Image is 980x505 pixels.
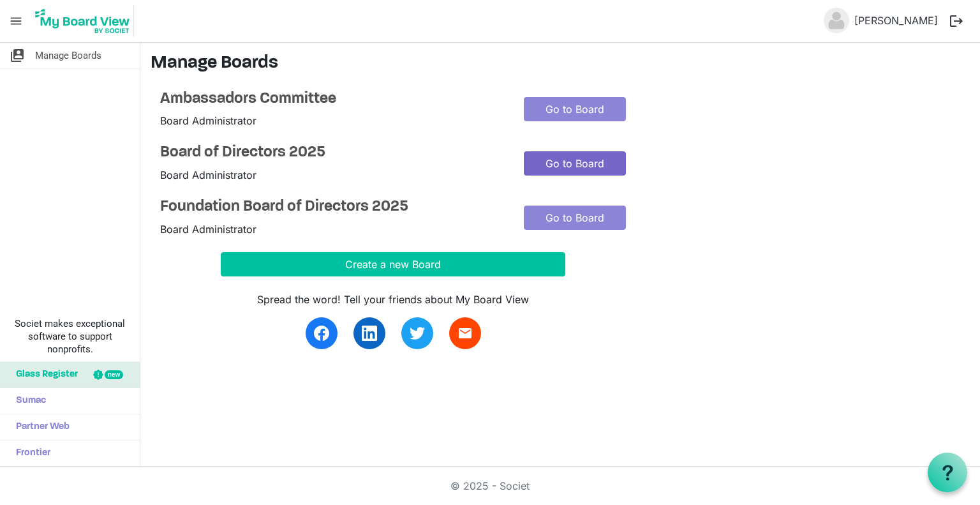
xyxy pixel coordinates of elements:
a: [PERSON_NAME] [849,8,943,33]
span: Board Administrator [160,169,256,181]
img: no-profile-picture.svg [824,8,849,33]
span: Manage Boards [35,43,101,68]
button: logout [943,8,970,34]
span: Glass Register [10,362,78,388]
img: facebook.svg [314,326,329,341]
a: Go to Board [524,97,626,121]
img: twitter.svg [410,326,425,341]
h3: Manage Boards [151,53,970,75]
span: Frontier [10,441,50,466]
a: © 2025 - Societ [450,479,530,492]
span: email [457,326,473,341]
a: Ambassadors Committee [160,90,505,109]
a: My Board View Logo [31,5,139,37]
a: email [449,317,481,349]
span: switch_account [10,43,25,68]
button: Create a new Board [221,252,565,276]
a: Go to Board [524,206,626,230]
span: Societ makes exceptional software to support nonprofits. [6,317,134,356]
img: My Board View Logo [31,5,134,37]
div: Spread the word! Tell your friends about My Board View [221,292,565,307]
a: Board of Directors 2025 [160,144,505,162]
img: linkedin.svg [362,326,377,341]
span: menu [4,9,28,33]
a: Foundation Board of Directors 2025 [160,198,505,216]
a: Go to Board [524,151,626,176]
span: Board Administrator [160,223,256,236]
span: Partner Web [10,414,70,440]
span: Board Administrator [160,114,256,127]
div: new [105,370,123,379]
span: Sumac [10,388,46,414]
